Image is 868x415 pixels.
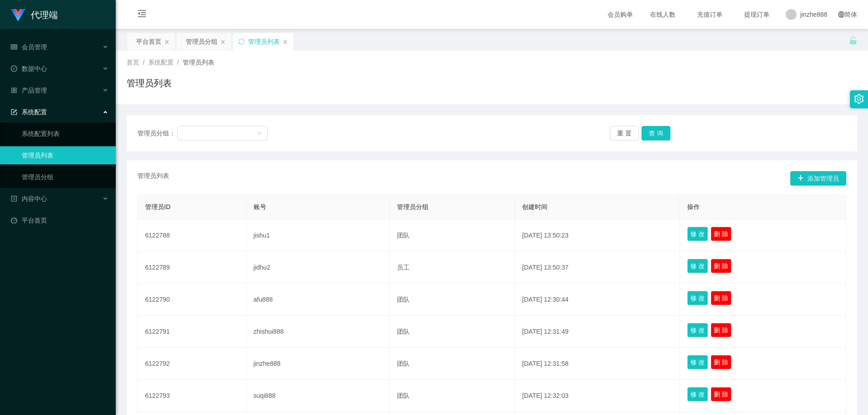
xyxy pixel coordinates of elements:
td: 团队 [390,348,515,380]
button: 删 除 [711,323,731,337]
td: 6122790 [138,284,246,316]
span: 产品管理 [11,87,47,94]
button: 修 改 [687,259,708,273]
span: 账号 [254,203,266,210]
i: 图标: unlock [849,37,857,45]
i: 图标: menu-fold [127,0,157,29]
button: 修 改 [687,323,708,337]
span: 首页 [127,59,139,66]
td: 6122792 [138,348,246,380]
span: 提现订单 [740,11,774,18]
img: logo.9652507e.png [11,9,25,22]
td: 团队 [390,219,515,252]
td: jidhu2 [246,252,390,284]
a: 系统配置列表 [22,125,108,143]
td: 团队 [390,316,515,348]
i: 图标: appstore-o [11,87,17,93]
span: 管理员列表 [137,171,169,186]
button: 查 询 [642,126,670,140]
button: 删 除 [711,387,731,401]
span: 创建时间 [522,203,547,210]
i: 图标: sync [238,38,245,45]
a: 管理员列表 [22,146,108,164]
span: 系统配置 [11,108,47,116]
td: 团队 [390,284,515,316]
button: 图标: plus添加管理员 [790,171,846,186]
span: [DATE] 13:50:37 [522,264,568,271]
span: 管理员ID [145,203,170,210]
span: / [177,59,179,66]
span: 数据中心 [11,65,47,72]
div: 平台首页 [136,33,161,50]
i: 图标: setting [854,94,864,104]
i: 图标: close [220,39,226,45]
i: 图标: check-circle-o [11,65,17,72]
span: 操作 [687,203,700,210]
span: 充值订单 [693,11,727,18]
i: 图标: form [11,109,17,115]
h1: 管理员列表 [127,76,172,90]
button: 修 改 [687,355,708,369]
i: 图标: table [11,44,17,50]
h1: 代理端 [31,0,58,29]
td: 6122789 [138,252,246,284]
button: 删 除 [711,259,731,273]
span: / [143,59,145,66]
a: 代理端 [11,11,58,18]
a: 管理员分组 [22,168,108,186]
span: [DATE] 12:31:58 [522,360,568,367]
button: 删 除 [711,227,731,241]
span: [DATE] 13:50:23 [522,232,568,239]
span: [DATE] 12:32:03 [522,392,568,399]
td: jinzhe888 [246,348,390,380]
span: 管理员分组： [137,129,177,138]
i: 图标: close [164,39,170,45]
a: 图标: dashboard平台首页 [11,211,108,229]
td: 6122793 [138,380,246,412]
span: [DATE] 12:31:49 [522,328,568,335]
td: afu888 [246,284,390,316]
span: 管理员列表 [183,59,214,66]
i: 图标: profile [11,196,17,202]
td: 6122788 [138,219,246,252]
td: zhishui888 [246,316,390,348]
td: 员工 [390,252,515,284]
span: 在线人数 [646,11,680,18]
span: [DATE] 12:30:44 [522,296,568,303]
i: 图标: close [283,39,288,45]
span: 管理员分组 [397,203,429,210]
span: 会员管理 [11,43,47,51]
button: 删 除 [711,355,731,369]
button: 删 除 [711,291,731,305]
button: 修 改 [687,291,708,305]
td: suqi888 [246,380,390,412]
i: 图标: down [257,131,262,137]
button: 修 改 [687,227,708,241]
td: 6122791 [138,316,246,348]
span: 内容中心 [11,195,47,202]
td: 团队 [390,380,515,412]
span: 系统配置 [148,59,174,66]
div: 管理员分组 [186,33,217,50]
div: 管理员列表 [248,33,280,50]
i: 图标: global [838,11,844,18]
button: 重 置 [610,126,639,140]
button: 修 改 [687,387,708,401]
td: jishu1 [246,219,390,252]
